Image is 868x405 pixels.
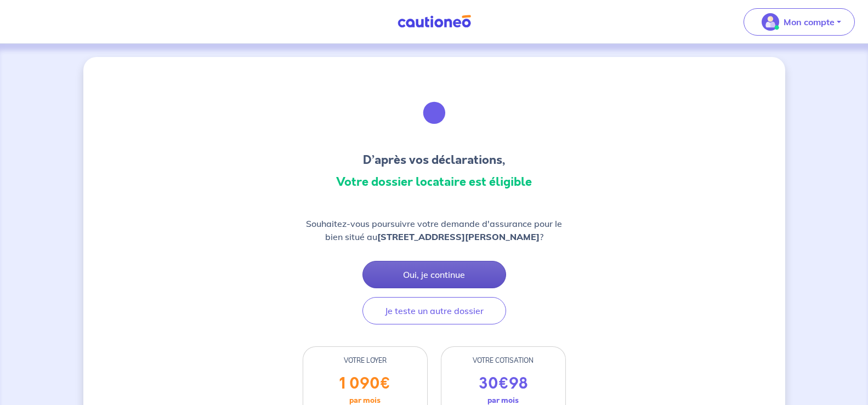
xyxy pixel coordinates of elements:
p: 1 090 € [339,374,390,393]
div: VOTRE LOYER [303,356,427,366]
img: illu_congratulation.svg [405,83,464,142]
img: illu_account_valid_menu.svg [762,13,779,31]
span: € [498,373,509,395]
img: Cautioneo [393,15,475,28]
button: illu_account_valid_menu.svgMon compte [744,8,855,36]
button: Je teste un autre dossier [362,297,506,324]
h3: D’après vos déclarations, [303,151,566,169]
span: 98 [509,373,527,395]
p: Mon compte [784,15,835,28]
strong: [STREET_ADDRESS][PERSON_NAME] [377,231,540,242]
h3: Votre dossier locataire est éligible [303,173,566,191]
p: 30 [479,374,527,393]
p: Souhaitez-vous poursuivre votre demande d'assurance pour le bien situé au ? [303,217,566,243]
button: Oui, je continue [362,261,506,288]
div: VOTRE COTISATION [441,356,565,366]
